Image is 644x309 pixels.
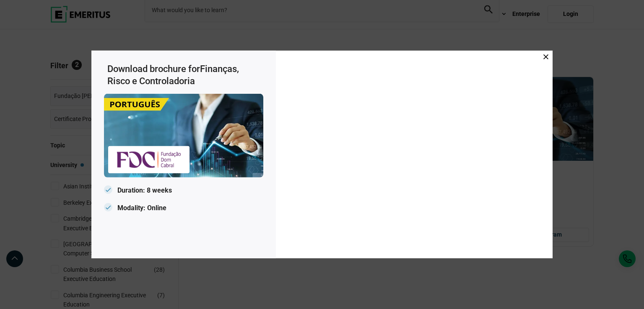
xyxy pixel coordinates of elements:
span: Finanças, Risco e Controladoria [107,64,239,86]
img: Emeritus [112,150,185,169]
iframe: Download Brochure [280,55,548,252]
p: Modality: Online [104,201,263,214]
img: Emeritus [104,94,263,178]
h3: Download brochure for [107,63,263,87]
p: Duration: 8 weeks [104,184,263,197]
